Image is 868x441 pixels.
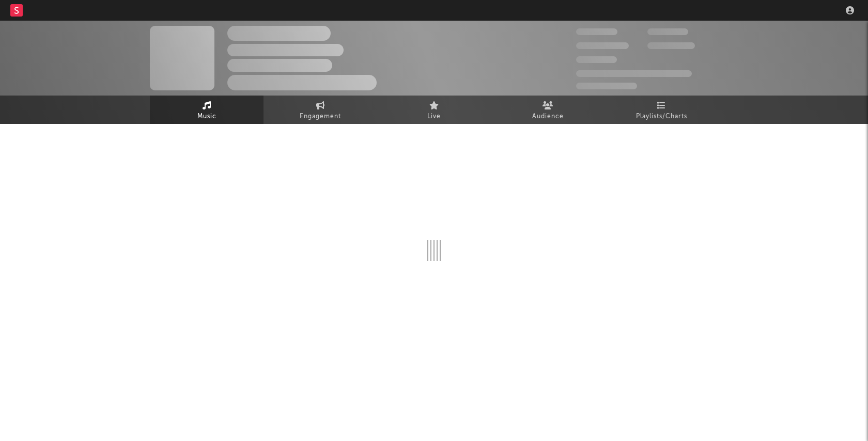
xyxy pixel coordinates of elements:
[300,111,341,123] span: Engagement
[576,28,617,35] span: 300,000
[150,96,263,124] a: Music
[576,42,629,49] span: 50,000,000
[377,96,491,124] a: Live
[576,56,617,63] span: 100,000
[263,96,377,124] a: Engagement
[576,83,637,89] span: Jump Score: 85.0
[576,70,692,77] span: 50,000,000 Monthly Listeners
[197,111,216,123] span: Music
[491,96,605,124] a: Audience
[427,111,441,123] span: Live
[532,111,564,123] span: Audience
[647,42,695,49] span: 1,000,000
[647,28,688,35] span: 100,000
[605,96,718,124] a: Playlists/Charts
[636,111,687,123] span: Playlists/Charts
